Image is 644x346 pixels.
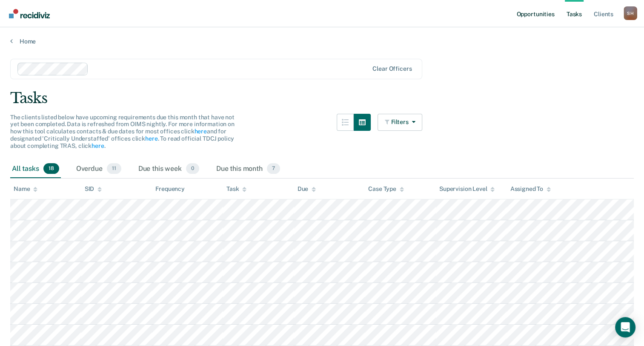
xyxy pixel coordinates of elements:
[439,185,495,193] div: Supervision Level
[624,6,637,20] div: S H
[298,185,316,193] div: Due
[267,163,280,174] span: 7
[510,185,550,193] div: Assigned To
[215,160,282,179] div: Due this month7
[74,160,123,179] div: Overdue11
[10,160,61,179] div: All tasks18
[10,37,634,45] a: Home
[14,185,37,193] div: Name
[43,163,59,174] span: 18
[137,160,201,179] div: Due this week0
[378,114,423,131] button: Filters
[624,6,637,20] button: Profile dropdown button
[92,142,104,149] a: here
[155,185,185,193] div: Frequency
[372,65,412,72] div: Clear officers
[9,9,50,18] img: Recidiviz
[10,114,235,149] span: The clients listed below have upcoming requirements due this month that have not yet been complet...
[368,185,404,193] div: Case Type
[10,89,634,107] div: Tasks
[226,185,246,193] div: Task
[145,135,157,142] a: here
[194,128,206,135] a: here
[85,185,102,193] div: SID
[615,317,635,337] div: Open Intercom Messenger
[107,163,121,174] span: 11
[186,163,199,174] span: 0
